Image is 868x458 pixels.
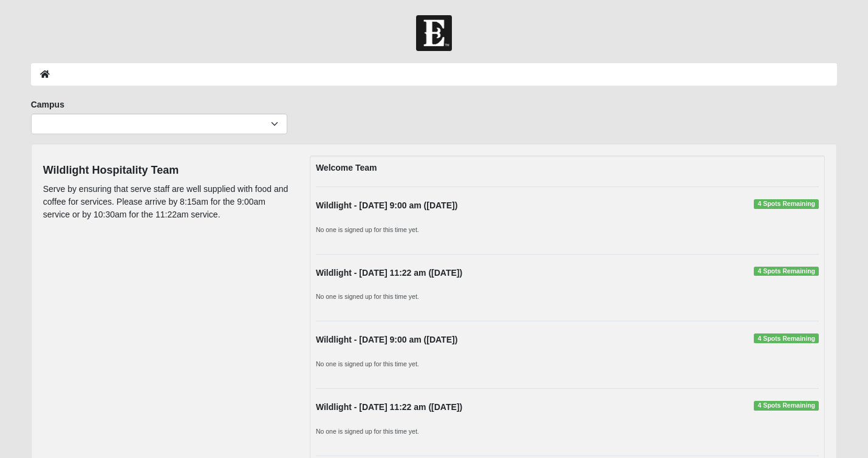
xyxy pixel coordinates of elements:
span: 4 Spots Remaining [754,199,819,209]
p: Serve by ensuring that serve staff are well supplied with food and coffee for services. Please ar... [43,183,292,221]
strong: Welcome Team [316,163,377,173]
small: No one is signed up for this time yet. [316,226,419,233]
strong: Wildlight - [DATE] 9:00 am ([DATE]) [316,335,457,344]
small: No one is signed up for this time yet. [316,428,419,435]
h4: Wildlight Hospitality Team [43,164,292,177]
strong: Wildlight - [DATE] 11:22 am ([DATE]) [316,268,462,278]
label: Campus [31,98,64,111]
span: 4 Spots Remaining [754,333,819,343]
strong: Wildlight - [DATE] 11:22 am ([DATE]) [316,402,462,412]
img: Church of Eleven22 Logo [416,15,452,51]
span: 4 Spots Remaining [754,401,819,411]
small: No one is signed up for this time yet. [316,360,419,367]
small: No one is signed up for this time yet. [316,293,419,300]
span: 4 Spots Remaining [754,267,819,276]
strong: Wildlight - [DATE] 9:00 am ([DATE]) [316,200,457,210]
